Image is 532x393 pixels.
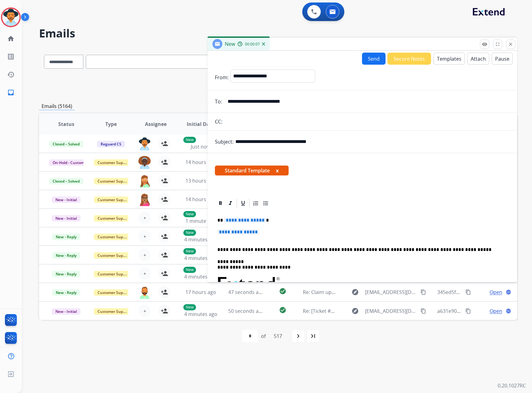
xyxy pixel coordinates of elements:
p: 0.20.1027RC [498,382,526,389]
mat-icon: person_add [161,196,168,203]
span: Customer Support [94,252,134,259]
span: Status [58,120,74,128]
p: New [183,230,196,236]
button: Pause [492,53,513,65]
button: + [138,212,151,224]
span: 47 seconds ago [228,289,264,296]
p: Emails (5164) [39,102,75,110]
p: To: [215,98,222,105]
mat-icon: inbox [7,89,15,96]
div: Ordered List [251,199,260,208]
span: New - Reply [52,234,80,240]
img: avatar [2,9,20,26]
span: [EMAIL_ADDRESS][DOMAIN_NAME] [365,288,417,296]
span: New - Initial [52,308,81,315]
span: 00:00:07 [245,42,260,47]
mat-icon: content_copy [465,289,471,295]
mat-icon: explore [351,307,359,315]
h2: Emails [39,27,517,40]
span: Open [490,307,502,315]
span: 4 minutes ago [184,311,217,317]
mat-icon: explore [351,288,359,296]
span: New [225,41,235,47]
span: New - Reply [52,289,80,296]
span: New - Reply [52,252,80,259]
button: + [138,249,151,261]
mat-icon: person_add [161,251,168,259]
div: Bold [216,199,225,208]
img: agent-avatar [138,175,151,188]
mat-icon: history [7,71,15,78]
span: + [143,251,146,259]
span: 345ed5fa-05a4-4db2-9ef1-d61f51c6f591 [437,289,529,296]
mat-icon: language [506,289,511,295]
img: agent-avatar [138,137,151,150]
p: New [183,248,196,254]
span: On-Hold - Customer [49,159,92,166]
div: of [261,332,266,340]
span: 4 minutes ago [184,255,217,261]
span: 14 hours ago [185,159,216,166]
mat-icon: list_alt [7,53,15,60]
mat-icon: navigate_next [294,332,302,340]
span: Customer Support [94,234,134,240]
mat-icon: check_circle [279,306,286,314]
p: New [183,211,196,217]
span: Customer Support [94,178,134,184]
mat-icon: person_add [161,233,168,240]
span: Customer Support [94,308,134,315]
img: agent-avatar [138,286,151,299]
p: New [183,137,196,143]
mat-icon: person_add [161,214,168,222]
span: a631e90a-266d-4141-8576-58f206e548d2 [437,308,532,314]
button: Attach [467,53,489,65]
img: agent-avatar [138,156,151,169]
span: Type [105,120,117,128]
button: Send [362,53,386,65]
mat-icon: person_add [161,177,168,184]
span: + [143,270,146,277]
span: + [143,233,146,240]
span: Customer Support [94,289,134,296]
span: Reguard CS [97,141,125,147]
div: 517 [269,330,287,342]
mat-icon: person_add [161,158,168,166]
mat-icon: person_add [161,307,168,315]
mat-icon: fullscreen [495,41,500,47]
span: Customer Support [94,215,134,222]
span: + [143,307,146,315]
mat-icon: close [508,41,513,47]
mat-icon: language [506,308,511,314]
mat-icon: content_copy [421,289,426,295]
p: New [183,267,196,273]
span: 14 hours ago [185,196,216,203]
button: + [138,267,151,280]
span: Initial Date [187,120,215,128]
mat-icon: content_copy [465,308,471,314]
span: Customer Support [94,271,134,277]
button: + [138,305,151,317]
span: 1 minute ago [185,218,216,224]
span: Re: [Ticket #545408] We're Not Here At The Moment [303,308,424,314]
span: 50 seconds ago [228,308,264,314]
span: + [143,214,146,222]
mat-icon: person_add [161,270,168,277]
div: Bullet List [261,199,270,208]
button: Secure Notes [387,53,431,65]
span: Closed – Solved [49,141,83,147]
span: Customer Support [94,159,134,166]
mat-icon: content_copy [421,308,426,314]
span: 4 minutes ago [184,273,217,280]
mat-icon: person_add [161,288,168,296]
mat-icon: last_page [309,332,317,340]
span: 13 hours ago [185,177,216,184]
button: + [138,230,151,243]
mat-icon: remove_red_eye [482,41,487,47]
div: Underline [238,199,248,208]
span: 4 minutes ago [184,236,217,243]
div: Italic [226,199,235,208]
span: Open [490,288,502,296]
span: New - Initial [52,196,81,203]
span: New - Initial [52,215,81,222]
button: x [276,167,279,174]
